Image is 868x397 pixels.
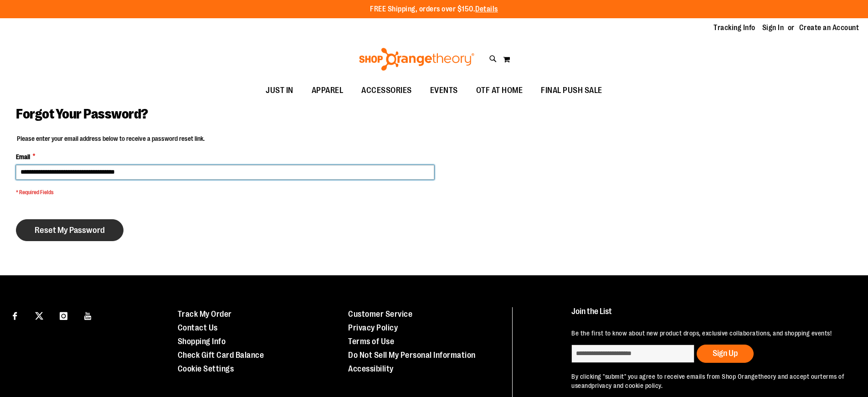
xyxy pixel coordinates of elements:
span: Reset My Password [35,225,105,235]
a: Check Gift Card Balance [178,351,264,360]
a: Track My Order [178,309,232,319]
a: JUST IN [257,80,303,101]
span: ACCESSORIES [361,80,412,101]
span: Forgot Your Password? [16,106,148,122]
button: Reset My Password [16,219,123,241]
span: APPAREL [312,80,344,101]
p: By clicking "submit" you agree to receive emails from Shop Orangetheory and accept our and [571,372,847,390]
span: EVENTS [430,80,458,101]
a: Visit our Instagram page [56,307,72,323]
a: Accessibility [348,364,394,373]
a: EVENTS [421,80,467,101]
span: Email [16,152,30,161]
a: Details [475,5,498,13]
a: Tracking Info [714,23,755,33]
a: Visit our Facebook page [7,307,23,323]
a: ACCESSORIES [352,80,421,101]
a: Create an Account [799,23,859,33]
a: Privacy Policy [348,323,398,332]
span: * Required Fields [16,189,434,196]
h4: Join the List [571,307,847,324]
img: Twitter [35,312,43,320]
a: Terms of Use [348,337,394,346]
a: Visit our X page [31,307,47,323]
a: Shopping Info [178,337,226,346]
a: OTF AT HOME [467,80,532,101]
a: APPAREL [303,80,353,101]
a: Cookie Settings [178,364,234,373]
p: FREE Shipping, orders over $150. [370,4,498,15]
span: JUST IN [266,80,293,101]
a: Contact Us [178,323,218,332]
button: Sign Up [697,345,754,363]
a: FINAL PUSH SALE [532,80,611,101]
a: Visit our Youtube page [80,307,96,323]
a: Sign In [762,23,784,33]
a: Customer Service [348,309,412,319]
a: terms of use [571,373,844,389]
legend: Please enter your email address below to receive a password reset link. [16,134,205,143]
span: OTF AT HOME [476,80,523,101]
span: FINAL PUSH SALE [541,80,602,101]
span: Sign Up [713,349,738,358]
input: enter email [571,345,694,363]
img: Shop Orangetheory [358,48,476,71]
a: Do Not Sell My Personal Information [348,351,476,360]
p: Be the first to know about new product drops, exclusive collaborations, and shopping events! [571,329,847,338]
a: privacy and cookie policy. [591,382,663,389]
